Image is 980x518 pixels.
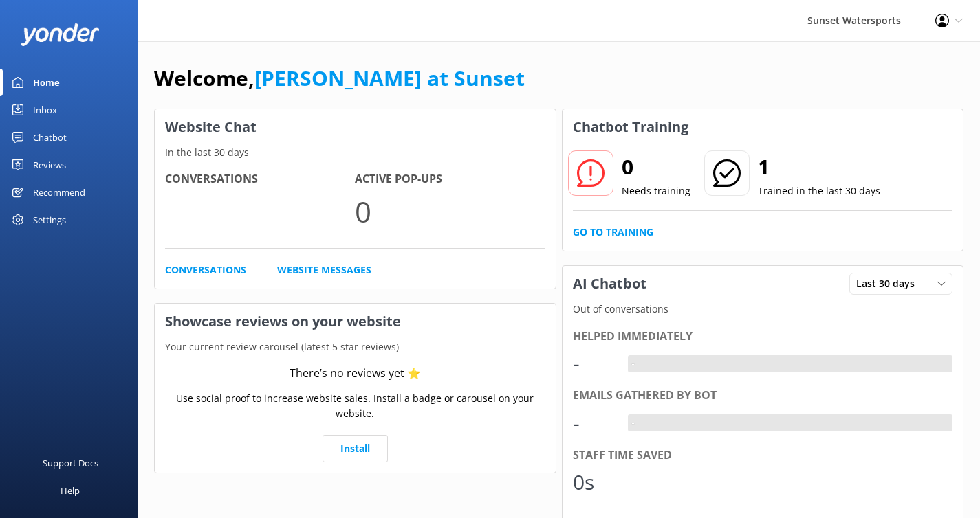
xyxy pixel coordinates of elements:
img: yonder-white-logo.png [21,23,100,46]
p: Out of conversations [563,302,963,317]
p: Use social proof to increase website sales. Install a badge or carousel on your website. [165,391,545,422]
h4: Conversations [165,170,355,188]
h1: Welcome, [154,62,525,95]
h2: 0 [622,150,690,183]
h3: Chatbot Training [563,109,699,145]
div: Staff time saved [573,447,953,464]
p: 0 [355,188,545,234]
div: Recommend [33,179,85,206]
h3: Showcase reviews on your website [155,304,556,339]
h3: AI Chatbot [563,266,657,302]
div: - [628,355,638,373]
span: Last 30 days [856,276,923,291]
h3: Website Chat [155,109,556,145]
div: - [573,407,614,440]
a: Conversations [165,262,246,278]
div: Reviews [33,151,66,179]
div: 0s [573,466,614,499]
h4: Active Pop-ups [355,170,545,188]
h2: 1 [758,150,880,183]
p: Your current review carousel (latest 5 star reviews) [155,339,556,354]
a: Install [323,435,388,462]
div: Chatbot [33,124,67,151]
a: Go to Training [573,225,653,240]
div: - [573,347,614,380]
div: Help [61,477,80,504]
div: - [628,414,638,432]
div: Emails gathered by bot [573,387,953,405]
a: [PERSON_NAME] at Sunset [254,64,525,92]
div: Home [33,69,60,96]
p: Needs training [622,183,690,199]
div: There’s no reviews yet ⭐ [290,365,421,383]
div: Support Docs [43,449,98,477]
p: Trained in the last 30 days [758,183,880,199]
div: Inbox [33,96,57,124]
a: Website Messages [277,262,371,278]
div: Settings [33,206,66,234]
div: Helped immediately [573,328,953,346]
p: In the last 30 days [155,145,556,160]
